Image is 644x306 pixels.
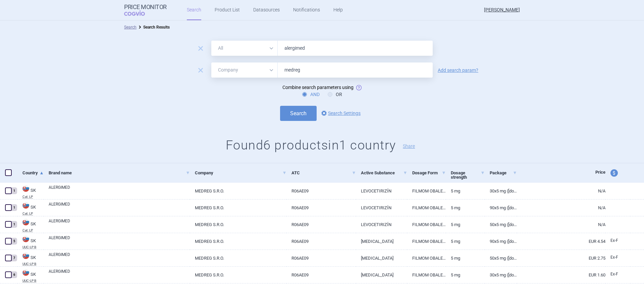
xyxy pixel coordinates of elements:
[361,165,408,181] a: Active Substance
[17,268,44,282] a: SKSKUUC-LP B
[407,250,446,266] a: FILMOM OBALENÁ TABLETA
[356,267,408,283] a: [MEDICAL_DATA]
[190,267,286,283] a: MEDREG S.R.O.
[412,165,446,181] a: Dosage Form
[49,184,190,196] a: ALERGIMED
[49,268,190,280] a: ALERGIMED
[446,233,484,250] a: 5 mg
[610,272,618,276] span: Ex-factory price
[286,250,356,266] a: R06AE09
[22,212,44,215] abbr: Cat. LP — List of categorized drugs, published by the Ministry of Health, Slovakia.
[282,85,354,90] span: Combine search parameters using
[190,250,286,266] a: MEDREG S.R.O.
[280,106,317,121] button: Search
[286,233,356,250] a: R06AE09
[356,233,408,250] a: [MEDICAL_DATA]
[356,250,408,266] a: [MEDICAL_DATA]
[190,183,286,199] a: MEDREG S.R.O.
[124,10,154,16] span: COGVIO
[446,250,484,266] a: 5 mg
[22,246,44,249] abbr: UUC-LP B — List of medicinal products published by the Ministry of Health of the Slovak Republic ...
[11,187,17,194] div: 1
[49,165,190,181] a: Brand name
[11,221,17,228] div: 1
[190,200,286,216] a: MEDREG S.R.O.
[605,253,630,263] a: Ex-F
[517,250,605,266] a: EUR 2.75
[517,216,605,233] a: N/A
[302,91,320,98] label: AND
[286,183,356,199] a: R06AE09
[17,218,44,232] a: SKSKCat. LP
[49,218,190,230] a: ALERGIMED
[356,216,408,233] a: LEVOCETIRIZÍN
[517,183,605,199] a: N/A
[49,252,190,264] a: ALERGIMED
[11,238,17,245] div: 5
[320,109,361,117] a: Search Settings
[22,219,29,225] img: Slovakia
[124,4,167,10] strong: Price Monitor
[407,200,446,216] a: FILMOM OBALENÁ TABLETA
[22,269,29,276] img: Slovakia
[11,271,17,278] div: 6
[49,201,190,213] a: ALERGIMED
[22,279,44,282] abbr: UUC-LP B — List of medicinal products published by the Ministry of Health of the Slovak Republic ...
[22,185,29,192] img: Slovakia
[286,216,356,233] a: R06AE09
[22,262,44,266] abbr: UUC-LP B — List of medicinal products published by the Ministry of Health of the Slovak Republic ...
[438,68,478,73] a: Add search param?
[356,183,408,199] a: LEVOCETIRIZÍN
[22,229,44,232] abbr: Cat. LP — List of categorized drugs, published by the Ministry of Health, Slovakia.
[610,238,618,243] span: Ex-factory price
[124,25,137,30] a: Search
[195,165,286,181] a: Company
[446,216,484,233] a: 5 mg
[403,144,415,148] button: Share
[485,250,517,266] a: 50x5 mg ([DOMAIN_NAME][URL])
[517,267,605,283] a: EUR 1.60
[17,235,44,249] a: SKSKUUC-LP B
[490,165,517,181] a: Package
[286,267,356,283] a: R06AE09
[17,201,44,215] a: SKSKCat. LP
[22,252,29,259] img: Slovakia
[137,24,170,31] li: Search Results
[451,165,484,185] a: Dosage strength
[485,233,517,250] a: 90x5 mg ([DOMAIN_NAME][URL])
[407,216,446,233] a: FILMOM OBALENÁ TABLETA
[17,252,44,266] a: SKSKUUC-LP B
[11,255,17,261] div: 7
[407,233,446,250] a: FILMOM OBALENÁ TABLETA
[190,233,286,250] a: MEDREG S.R.O.
[22,165,44,181] a: Country
[485,267,517,283] a: 30x5 mg ([DOMAIN_NAME][URL])
[485,200,517,216] a: 90x5 mg ([DOMAIN_NAME][URL])
[485,216,517,233] a: 50x5 mg ([DOMAIN_NAME][URL])
[143,25,170,30] strong: Search Results
[446,183,484,199] a: 5 mg
[517,200,605,216] a: N/A
[356,200,408,216] a: LEVOCETIRIZÍN
[328,91,342,98] label: OR
[291,165,356,181] a: ATC
[22,202,29,209] img: Slovakia
[22,235,29,242] img: Slovakia
[407,267,446,283] a: FILMOM OBALENÁ TABLETA
[11,204,17,211] div: 1
[407,183,446,199] a: FILMOM OBALENÁ TABLETA
[49,235,190,247] a: ALERGIMED
[595,170,605,175] span: Price
[446,267,484,283] a: 5 mg
[610,255,618,260] span: Ex-factory price
[17,184,44,199] a: SKSKCat. LP
[124,4,167,16] a: Price MonitorCOGVIO
[517,233,605,250] a: EUR 4.54
[190,216,286,233] a: MEDREG S.R.O.
[485,183,517,199] a: 30x5 mg ([DOMAIN_NAME][URL])
[605,236,630,246] a: Ex-F
[286,200,356,216] a: R06AE09
[605,269,630,279] a: Ex-F
[446,200,484,216] a: 5 mg
[22,195,44,199] abbr: Cat. LP — List of categorized drugs, published by the Ministry of Health, Slovakia.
